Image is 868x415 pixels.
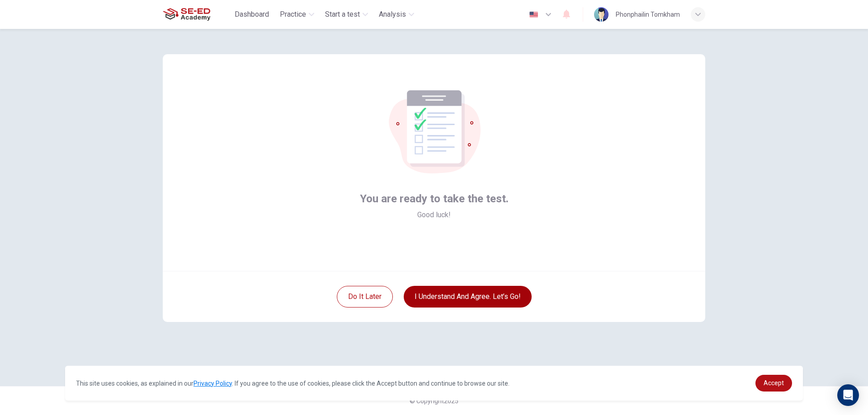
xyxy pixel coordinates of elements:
button: Analysis [375,6,418,23]
span: Accept [764,379,784,387]
span: This site uses cookies, as explained in our . If you agree to the use of cookies, please click th... [76,380,509,387]
a: SE-ED Academy logo [163,5,231,23]
span: Start a test [325,9,360,20]
span: Practice [280,9,306,20]
button: I understand and agree. Let’s go! [404,286,532,308]
button: Dashboard [231,6,273,23]
div: cookieconsent [65,366,803,401]
span: Analysis [379,9,406,20]
button: Do it later [337,286,393,308]
button: Start a test [321,6,372,23]
span: Good luck! [417,210,451,220]
span: You are ready to take the test. [360,191,509,206]
a: Privacy Policy [193,380,232,387]
span: © Copyright 2025 [410,397,458,405]
div: Open Intercom Messenger [837,384,859,406]
a: dismiss cookie message [755,375,792,392]
img: SE-ED Academy logo [163,5,210,23]
div: Phonphailin Tomkham [616,9,680,20]
img: en [528,11,539,18]
span: Dashboard [235,9,269,20]
button: Practice [276,6,318,23]
img: Profile picture [594,7,609,22]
